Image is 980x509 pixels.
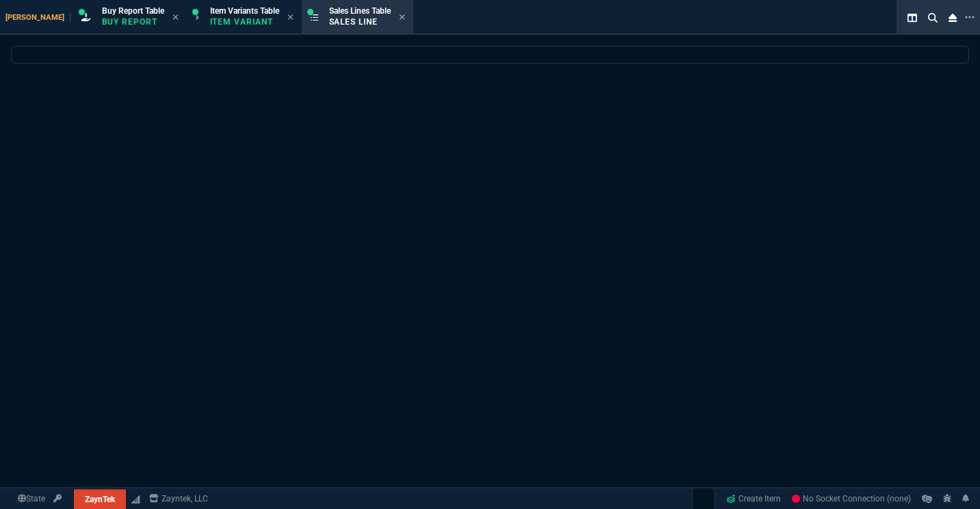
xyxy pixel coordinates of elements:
span: Item Variants Table [210,6,279,16]
a: msbcCompanyName [145,493,212,505]
p: Buy Report [102,16,164,27]
nx-icon: Open New Tab [965,11,975,24]
nx-icon: Close Workbench [943,10,962,26]
a: Create Item [721,488,786,509]
span: [PERSON_NAME] [5,13,70,22]
a: API TOKEN [49,493,66,505]
span: No Socket Connection (none) [792,494,911,504]
nx-icon: Close Tab [287,12,294,23]
nx-icon: Split Panels [902,10,923,26]
nx-icon: Close Tab [399,12,405,23]
nx-icon: Search [923,10,943,26]
span: Buy Report Table [102,6,164,16]
nx-icon: Close Tab [172,12,179,23]
p: Item Variant [210,16,279,27]
span: Sales Lines Table [329,6,391,16]
a: Global State [14,493,49,505]
p: Sales Line [329,16,391,27]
